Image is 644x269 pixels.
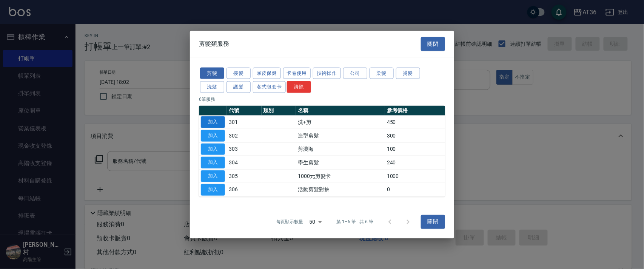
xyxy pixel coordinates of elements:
[227,183,262,196] td: 306
[385,142,445,156] td: 100
[421,215,445,229] button: 關閉
[343,67,367,79] button: 公司
[287,81,311,93] button: 清除
[226,81,251,93] button: 護髮
[227,156,262,169] td: 304
[283,67,311,79] button: 卡卷使用
[199,40,229,48] span: 剪髮類服務
[227,115,262,129] td: 301
[296,169,385,183] td: 1000元剪髮卡
[199,96,445,103] p: 6 筆服務
[227,169,262,183] td: 305
[201,143,225,155] button: 加入
[385,129,445,142] td: 300
[421,37,445,51] button: 關閉
[201,184,225,195] button: 加入
[200,67,224,79] button: 剪髮
[396,67,420,79] button: 燙髮
[313,67,341,79] button: 技術操作
[337,218,373,225] p: 第 1–6 筆 共 6 筆
[385,169,445,183] td: 1000
[201,130,225,141] button: 加入
[385,183,445,196] td: 0
[385,156,445,169] td: 240
[296,183,385,196] td: 活動剪髮對抽
[253,67,281,79] button: 頭皮保健
[201,157,225,169] button: 加入
[201,170,225,182] button: 加入
[296,156,385,169] td: 學生剪髮
[262,106,296,116] th: 類別
[227,142,262,156] td: 303
[201,116,225,128] button: 加入
[226,67,251,79] button: 接髮
[296,115,385,129] td: 洗+剪
[296,129,385,142] td: 造型剪髮
[296,106,385,116] th: 名稱
[370,67,394,79] button: 染髮
[227,129,262,142] td: 302
[253,81,286,93] button: 各式包套卡
[227,106,262,116] th: 代號
[296,142,385,156] td: 剪瀏海
[200,81,224,93] button: 洗髮
[307,212,325,232] div: 50
[385,115,445,129] td: 450
[385,106,445,116] th: 參考價格
[276,218,304,225] p: 每頁顯示數量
